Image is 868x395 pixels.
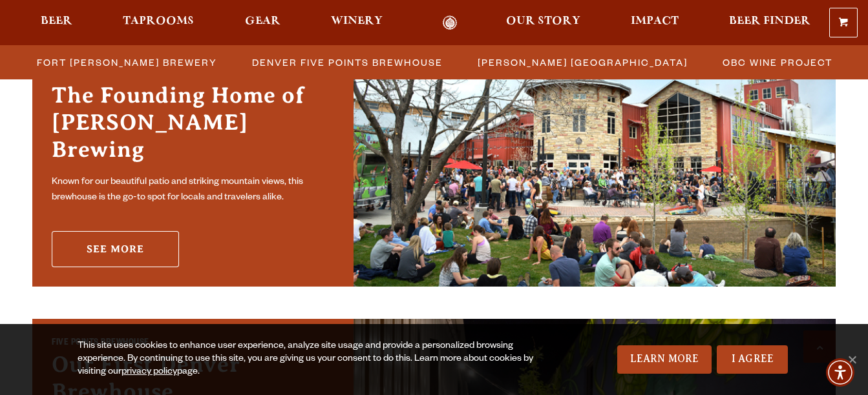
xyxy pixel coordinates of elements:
[715,53,839,72] a: OBC Wine Project
[78,340,560,379] div: This site uses cookies to enhance user experience, analyze site usage and provide a personalized ...
[631,16,679,26] span: Impact
[721,15,819,30] a: Beer Finder
[244,53,449,72] a: Denver Five Points Brewhouse
[41,16,72,26] span: Beer
[717,345,788,374] a: I Agree
[470,53,694,72] a: [PERSON_NAME] [GEOGRAPHIC_DATA]
[252,53,443,72] span: Denver Five Points Brewhouse
[52,231,179,267] a: See More
[729,16,810,26] span: Beer Finder
[617,345,712,374] a: Learn More
[323,15,391,30] a: Winery
[122,367,177,378] a: privacy policy
[37,53,217,72] span: Fort [PERSON_NAME] Brewery
[32,15,81,30] a: Beer
[237,15,289,30] a: Gear
[498,15,589,30] a: Our Story
[506,16,580,26] span: Our Story
[52,82,334,170] h3: The Founding Home of [PERSON_NAME] Brewing
[426,15,474,30] a: Odell Home
[622,15,687,30] a: Impact
[114,15,202,30] a: Taprooms
[723,53,832,72] span: OBC Wine Project
[29,53,224,72] a: Fort [PERSON_NAME] Brewery
[331,16,383,26] span: Winery
[245,16,281,26] span: Gear
[52,175,334,206] p: Known for our beautiful patio and striking mountain views, this brewhouse is the go-to spot for l...
[123,16,194,26] span: Taprooms
[478,53,688,72] span: [PERSON_NAME] [GEOGRAPHIC_DATA]
[354,48,836,287] img: Fort Collins Brewery & Taproom'
[826,358,854,387] div: Accessibility Menu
